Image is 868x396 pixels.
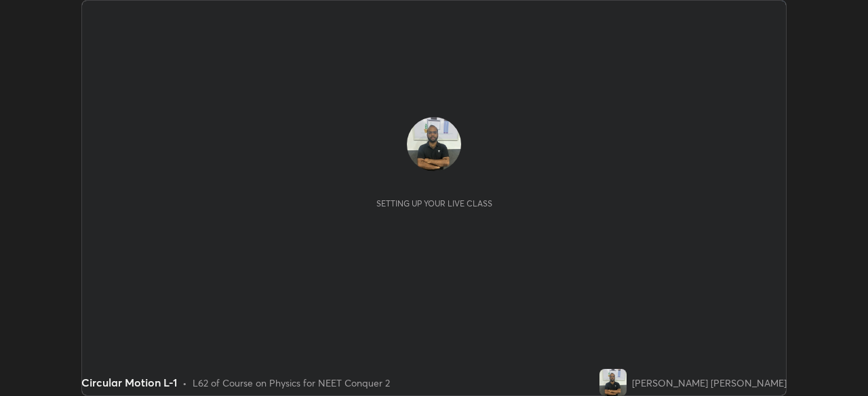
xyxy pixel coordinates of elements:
[182,376,187,390] div: •
[407,117,461,171] img: e04d73a994264d18b7f449a5a63260c4.jpg
[81,374,177,391] div: Circular Motion L-1
[376,198,492,208] div: Setting up your live class
[599,369,627,396] img: e04d73a994264d18b7f449a5a63260c4.jpg
[632,376,787,390] div: [PERSON_NAME] [PERSON_NAME]
[193,376,390,390] div: L62 of Course on Physics for NEET Conquer 2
